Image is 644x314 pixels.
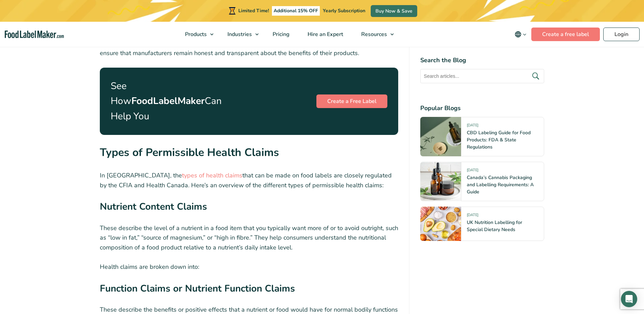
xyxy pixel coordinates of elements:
a: CBD Labeling Guide for Food Products: FDA & State Regulations [467,129,531,150]
p: These describe the level of a nutrient in a food item that you typically want more of or to avoid... [100,223,399,252]
span: Hire an Expert [306,31,344,38]
a: Hire an Expert [299,22,351,47]
span: [DATE] [467,212,478,220]
p: Health claims are broken down into: [100,262,399,272]
strong: FoodLabelMaker [131,94,205,107]
span: [DATE] [467,123,478,130]
p: See How Can Help You [111,78,229,124]
h4: Popular Blogs [420,104,544,113]
a: Create a Free Label [316,94,387,108]
div: Open Intercom Messenger [621,291,637,307]
span: Resources [359,31,388,38]
strong: Nutrient Content Claims [100,200,207,213]
a: Resources [352,22,397,47]
input: Search articles... [420,69,544,83]
a: types of health claims [182,171,242,179]
a: UK Nutrition Labelling for Special Dietary Needs [467,219,522,233]
p: In [GEOGRAPHIC_DATA], the that can be made on food labels are closely regulated by the CFIA and H... [100,171,399,190]
a: Create a free label [531,28,600,41]
strong: Types of Permissible Health Claims [100,145,279,160]
span: Limited Time! [238,7,269,14]
span: Pricing [271,31,290,38]
strong: Function Claims or Nutrient Function Claims [100,282,295,295]
a: Products [176,22,217,47]
a: Industries [219,22,262,47]
h4: Search the Blog [420,56,544,65]
span: Products [183,31,207,38]
a: Pricing [264,22,297,47]
a: Canada’s Cannabis Packaging and Labelling Requirements: A Guide [467,174,534,195]
span: Industries [225,31,253,38]
span: Yearly Subscription [323,7,365,14]
a: Buy Now & Save [371,5,417,17]
a: Login [603,28,640,41]
span: Additional 15% OFF [272,6,320,16]
span: [DATE] [467,168,478,175]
